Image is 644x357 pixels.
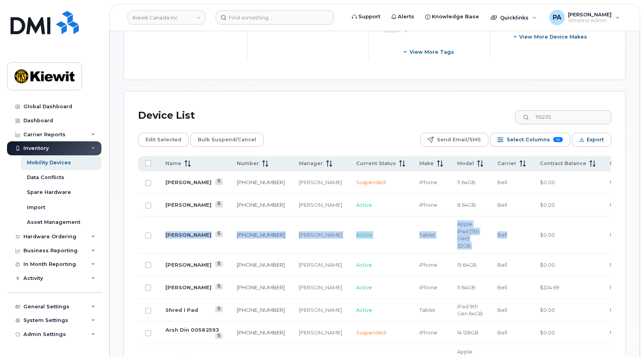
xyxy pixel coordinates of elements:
[237,262,285,268] a: [PHONE_NUMBER]
[299,179,342,186] div: [PERSON_NAME]
[165,284,211,290] a: [PERSON_NAME]
[568,11,612,18] span: [PERSON_NAME]
[497,160,516,167] span: Carrier
[356,284,372,290] span: Active
[215,231,223,237] a: View Last Bill
[138,133,189,147] button: Edit Selected
[610,232,624,238] span: None
[237,179,285,185] a: [PHONE_NUMBER]
[457,262,477,268] span: 15 64GB
[419,202,437,208] span: iPhone
[165,160,181,167] span: Name
[540,329,555,336] span: $0.00
[165,232,211,238] a: [PERSON_NAME]
[145,134,181,146] span: Edit Selected
[419,307,435,313] span: Tablet
[540,262,555,268] span: $0.00
[419,179,437,185] span: iPhone
[356,179,386,185] span: Suspended
[457,179,475,185] span: 11 64GB
[358,13,380,21] span: Support
[386,9,420,25] a: Alerts
[497,202,507,208] span: Bell
[497,329,507,336] span: Bell
[497,232,507,238] span: Bell
[553,137,563,142] span: 10
[497,262,507,268] span: Bell
[457,202,476,208] span: 8 64GB
[237,329,285,336] a: [PHONE_NUMBER]
[299,306,342,314] div: [PERSON_NAME]
[568,18,612,24] span: Wireless Admin
[215,179,223,185] a: View Last Bill
[419,160,434,167] span: Make
[356,232,372,238] span: Active
[216,11,334,25] input: Find something...
[419,329,437,336] span: iPhone
[572,133,611,147] button: Export
[128,11,206,25] a: Kiewit Canada Inc
[398,13,414,21] span: Alerts
[610,329,624,336] span: None
[165,262,211,268] a: [PERSON_NAME]
[432,13,479,21] span: Knowledge Base
[410,48,454,56] span: View more tags
[485,10,542,25] div: Quicklinks
[457,329,479,336] span: 14 128GB
[610,307,624,313] span: None
[356,329,386,336] span: Suspended
[356,202,372,208] span: Active
[198,134,256,146] span: Bulk Suspend/Cancel
[497,284,507,290] span: Bell
[356,307,372,313] span: Active
[544,10,625,25] div: Paul Andrews
[540,284,559,290] span: $224.69
[540,202,555,208] span: $0.00
[500,14,529,21] span: Quicklinks
[610,202,624,208] span: None
[237,232,285,238] a: [PHONE_NUMBER]
[299,160,323,167] span: Manager
[519,33,587,40] span: View More Device Makes
[215,261,223,267] a: View Last Bill
[540,232,555,238] span: $0.00
[497,179,507,185] span: Bell
[610,179,624,185] span: None
[457,221,479,249] span: Apple iPad (7th Gen) 32GB
[165,327,219,333] a: Arsh Din 00562593
[138,106,195,126] div: Device List
[237,160,259,167] span: Number
[165,307,198,313] a: Shred I Pad
[356,262,372,268] span: Active
[457,284,475,290] span: 11 64GB
[490,133,570,147] button: Select Columns 10
[420,9,484,25] a: Knowledge Base
[215,333,223,339] a: View Last Bill
[437,134,481,146] span: Send Email/SMS
[237,202,285,208] a: [PHONE_NUMBER]
[503,30,599,44] button: View More Device Makes
[610,160,642,167] span: Cost Center
[237,307,285,313] a: [PHONE_NUMBER]
[215,306,223,312] a: View Last Bill
[540,179,555,185] span: $0.00
[299,231,342,239] div: [PERSON_NAME]
[165,202,211,208] a: [PERSON_NAME]
[215,201,223,207] a: View Last Bill
[610,262,624,268] span: None
[299,261,342,269] div: [PERSON_NAME]
[587,134,604,146] span: Export
[540,160,586,167] span: Contract Balance
[190,133,264,147] button: Bulk Suspend/Cancel
[165,179,211,185] a: [PERSON_NAME]
[237,284,285,290] a: [PHONE_NUMBER]
[553,13,561,22] span: PA
[419,262,437,268] span: iPhone
[299,329,342,336] div: [PERSON_NAME]
[356,160,396,167] span: Current Status
[507,134,550,146] span: Select Columns
[215,284,223,290] a: View Last Bill
[457,303,483,317] span: iPad 9th Gen 64GB
[346,9,386,25] a: Support
[540,307,555,313] span: $0.00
